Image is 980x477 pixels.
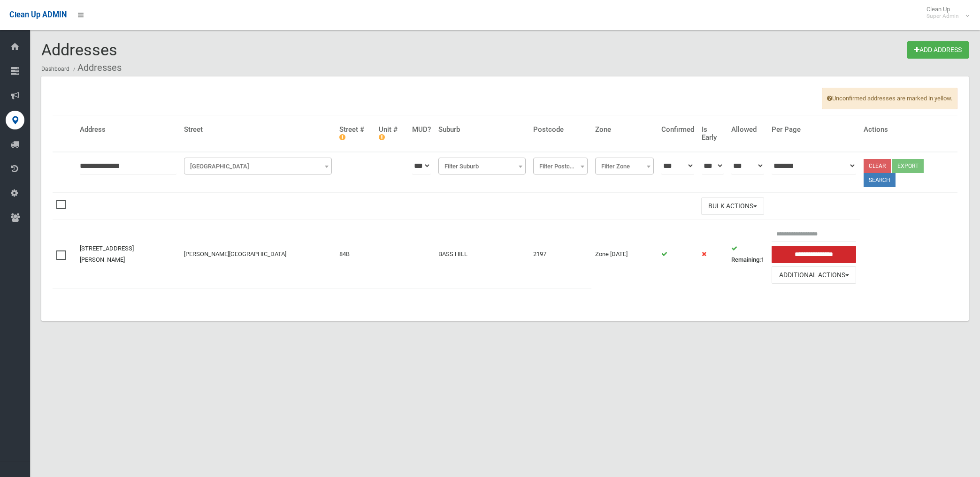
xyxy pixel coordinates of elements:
button: Bulk Actions [701,197,764,215]
span: Clean Up ADMIN [9,10,67,19]
span: Filter Suburb [441,160,523,173]
td: 1 [727,220,768,288]
h4: Address [80,126,176,134]
h4: Confirmed [661,126,694,134]
strong: Remaining: [731,256,761,263]
button: Export [892,159,924,173]
a: [STREET_ADDRESS][PERSON_NAME] [80,245,134,263]
span: Filter Zone [595,158,654,174]
h4: Postcode [533,126,588,134]
h4: Allowed [731,126,764,134]
span: Filter Postcode [533,158,588,174]
span: Filter Zone [597,160,651,173]
h4: Is Early [702,126,724,141]
a: Dashboard [41,66,69,72]
a: Add Address [907,41,969,59]
h4: Per Page [772,126,856,134]
span: Filter Street [184,158,332,174]
h4: Street [184,126,332,134]
button: Search [864,173,896,187]
span: Clean Up [922,6,968,20]
span: Filter Street [186,160,329,173]
h4: MUD? [412,126,431,134]
span: Addresses [41,40,117,59]
li: Addresses [71,59,122,76]
small: Super Admin [926,13,959,20]
h4: Suburb [438,126,525,134]
h4: Street # [339,126,371,141]
h4: Unit # [379,126,405,141]
button: Additional Actions [772,266,856,284]
td: 2197 [529,220,591,288]
td: 84B [336,220,375,288]
h4: Zone [595,126,654,134]
td: [PERSON_NAME][GEOGRAPHIC_DATA] [180,220,336,288]
td: BASS HILL [435,220,529,288]
span: Filter Suburb [438,158,525,174]
span: Filter Postcode [536,160,585,173]
span: Unconfirmed addresses are marked in yellow. [822,88,957,109]
a: Clear [864,159,891,173]
td: Zone [DATE] [591,220,658,288]
h4: Actions [864,126,954,134]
